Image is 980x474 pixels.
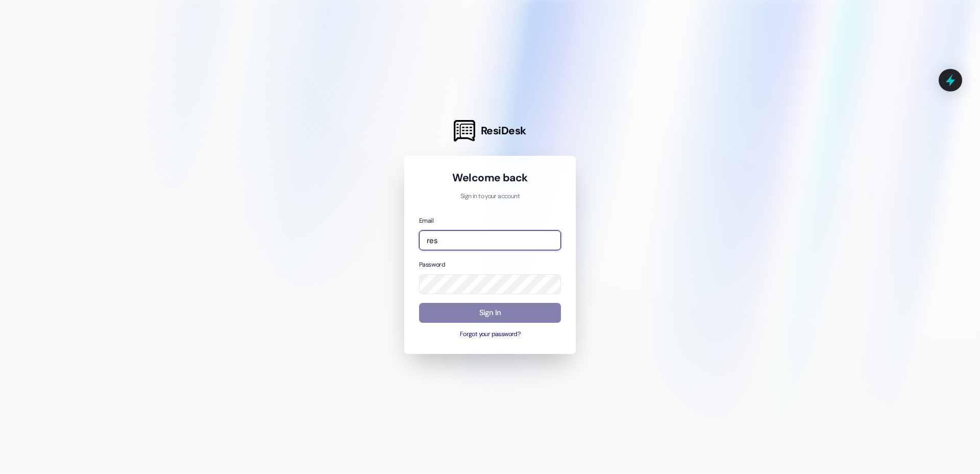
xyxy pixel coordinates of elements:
[419,303,561,323] button: Sign In
[454,120,475,141] img: ResiDesk Logo
[481,124,526,138] span: ResiDesk
[419,171,561,185] h1: Welcome back
[419,330,561,339] button: Forgot your password?
[419,192,561,201] p: Sign in to your account
[419,230,561,250] input: name@example.com
[419,260,445,269] label: Password
[419,217,433,225] label: Email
